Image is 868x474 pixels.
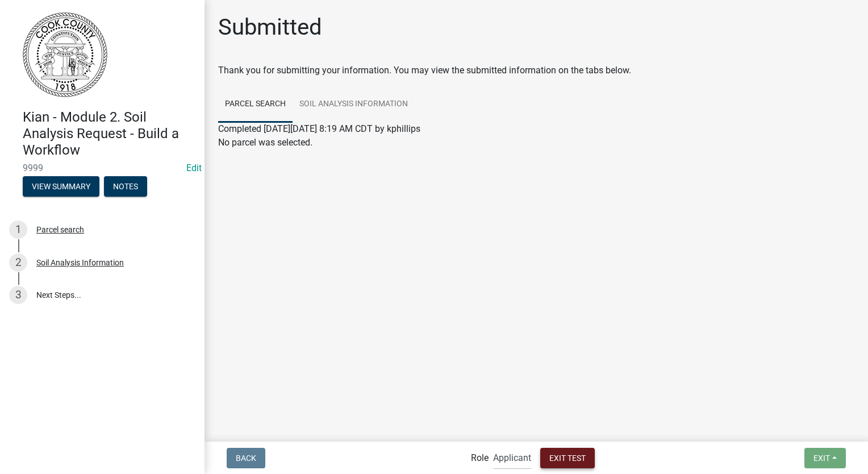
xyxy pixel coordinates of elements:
button: Exit Test [540,448,595,468]
wm-modal-confirm: Notes [104,183,147,192]
span: Back [236,453,256,462]
div: Soil Analysis Information [36,259,124,267]
button: Back [227,448,265,468]
p: No parcel was selected. [218,136,854,149]
a: Parcel search [218,86,293,123]
button: Notes [104,176,147,197]
wm-modal-confirm: Edit Application Number [186,163,202,173]
span: 9999 [23,163,182,173]
div: 1 [9,221,27,239]
span: Completed [DATE][DATE] 8:19 AM CDT by kphillips [218,123,420,134]
div: 3 [9,286,27,304]
a: Edit [186,163,202,173]
button: View Summary [23,176,99,197]
div: 2 [9,253,27,272]
h4: Kian - Module 2. Soil Analysis Request - Build a Workflow [23,109,195,158]
div: Thank you for submitting your information. You may view the submitted information on the tabs below. [218,64,854,77]
span: Exit [813,453,830,462]
img: Schneider Training Course - Permitting Staff [23,12,107,97]
h1: Submitted [218,14,322,41]
span: Exit Test [549,453,586,462]
button: Exit [804,448,846,468]
div: Parcel search [36,226,84,234]
label: Role [471,454,489,463]
wm-modal-confirm: Summary [23,183,99,192]
a: Soil Analysis Information [293,86,415,123]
